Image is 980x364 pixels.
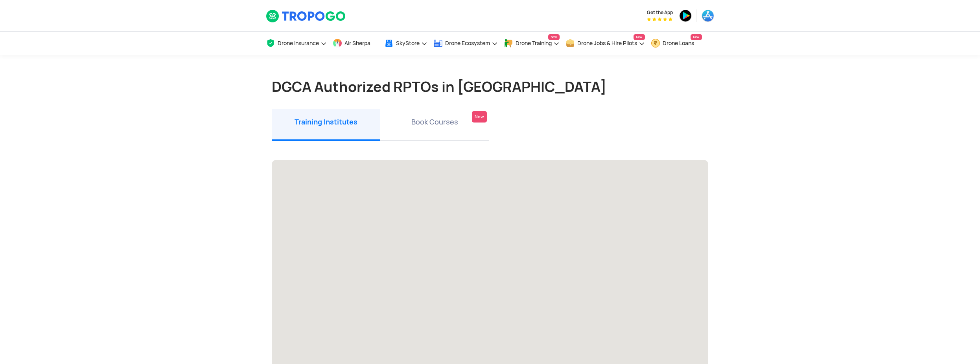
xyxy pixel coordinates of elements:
li: Book Courses [380,109,489,141]
div: New [472,111,487,123]
a: Air Sherpa [333,32,378,55]
span: Get the App [647,9,673,16]
a: Drone Jobs & Hire PilotsNew [566,32,645,55]
a: Drone Insurance [266,32,327,55]
span: Drone Jobs & Hire Pilots [577,40,637,46]
span: Drone Insurance [278,40,319,46]
span: New [691,34,702,40]
span: Drone Loans [663,40,694,46]
h1: DGCA Authorized RPTOs in [GEOGRAPHIC_DATA] [272,79,708,95]
a: Drone Ecosystem [433,32,498,55]
img: TropoGo Logo [266,9,346,23]
span: New [634,34,645,40]
a: Drone TrainingNew [504,32,560,55]
span: SkyStore [396,40,420,46]
li: Training Institutes [272,109,380,141]
img: ic_appstore.png [702,9,714,22]
img: App Raking [647,17,672,21]
img: ic_playstore.png [679,9,692,22]
a: SkyStore [384,32,427,55]
span: New [548,34,560,40]
span: Drone Ecosystem [445,40,490,46]
a: Drone LoansNew [651,32,702,55]
span: Drone Training [516,40,552,46]
span: Air Sherpa [344,40,370,46]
